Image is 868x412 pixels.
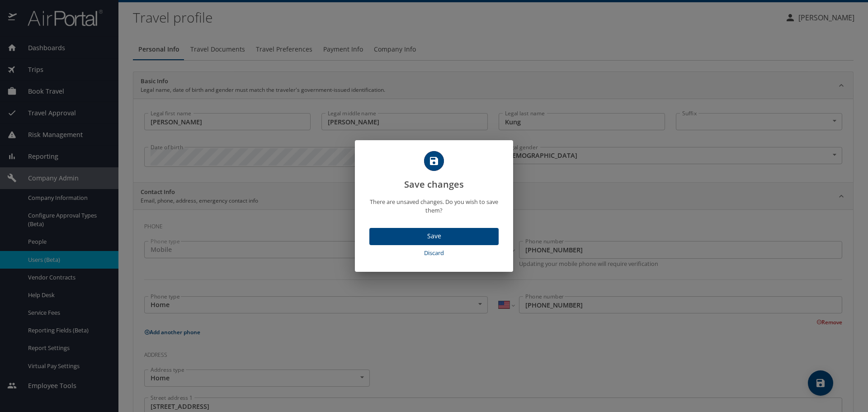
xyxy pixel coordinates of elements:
[369,228,499,246] button: Save
[366,151,502,192] h2: Save changes
[373,248,495,258] span: Discard
[377,231,491,242] span: Save
[369,245,499,261] button: Discard
[366,198,502,215] p: There are unsaved changes. Do you wish to save them?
